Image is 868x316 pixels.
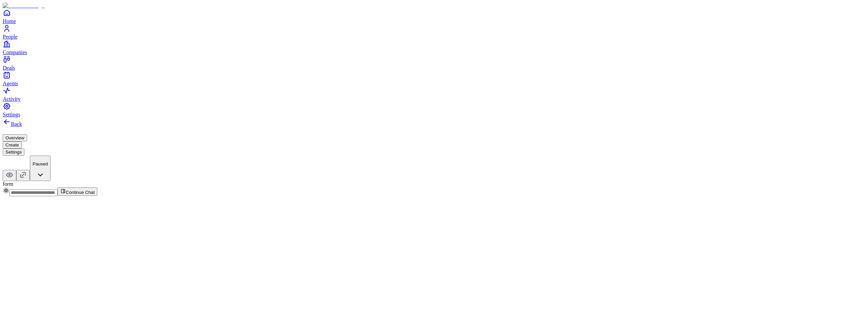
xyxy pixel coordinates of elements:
[3,102,865,117] a: Settings
[3,81,18,86] span: Agents
[3,96,20,102] span: Activity
[3,112,20,117] span: Settings
[3,121,22,127] a: Back
[3,187,865,196] div: Continue Chat
[3,9,865,24] a: Home
[3,149,24,156] button: Settings
[58,187,97,196] button: Continue Chat
[3,87,865,102] a: Activity
[3,49,27,55] span: Companies
[3,71,865,86] a: Agents
[66,190,95,195] span: Continue Chat
[3,34,18,40] span: People
[3,134,27,141] button: Overview
[3,55,865,71] a: Deals
[3,181,865,187] div: form
[3,141,22,149] button: Create
[3,24,865,40] a: People
[3,40,865,55] a: Companies
[3,65,15,71] span: Deals
[3,3,44,9] img: Item Brain Logo
[3,18,16,24] span: Home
